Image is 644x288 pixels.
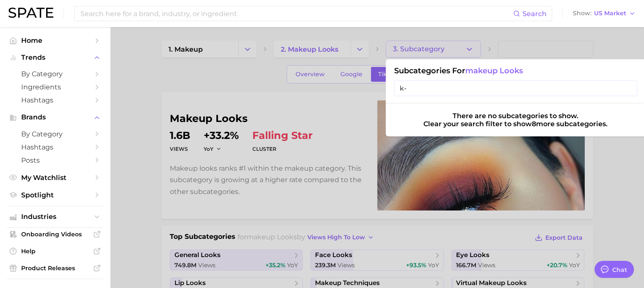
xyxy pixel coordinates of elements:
img: SPATE [8,8,53,18]
span: Hashtags [21,143,89,151]
span: Trends [21,54,89,61]
button: Brands [7,111,103,124]
a: Hashtags [7,94,103,107]
span: by Category [21,130,89,138]
a: Hashtags [7,141,103,154]
a: Home [7,34,103,47]
span: Ingredients [21,83,89,91]
a: Help [7,245,103,258]
span: Spotlight [21,191,89,199]
input: Search here for a brand, industry, or ingredient [80,6,513,21]
span: US Market [594,11,626,16]
div: There are no subcategories to show. [453,112,578,120]
span: Posts [21,156,89,164]
span: Onboarding Videos [21,230,89,238]
a: Onboarding Videos [7,228,103,241]
span: Industries [21,213,89,221]
a: My Watchlist [7,171,103,184]
span: makeup looks [465,66,523,75]
input: Type here a brand, industry or ingredient [394,80,637,96]
span: Brands [21,114,89,121]
button: Trends [7,51,103,64]
span: Hashtags [21,96,89,104]
span: by Category [21,70,89,78]
span: Search [522,10,547,18]
span: Product Releases [21,264,89,272]
button: Industries [7,210,103,223]
a: by Category [7,127,103,141]
h1: Subcategories for [394,66,637,75]
a: Product Releases [7,262,103,274]
a: Posts [7,154,103,167]
span: Home [21,36,89,44]
a: Spotlight [7,188,103,202]
span: My Watchlist [21,174,89,182]
div: Clear your search filter to show 8 more subcategories. [423,120,608,128]
span: Help [21,247,89,255]
span: Show [573,11,591,16]
button: ShowUS Market [571,8,638,19]
a: by Category [7,67,103,80]
a: Ingredients [7,80,103,94]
